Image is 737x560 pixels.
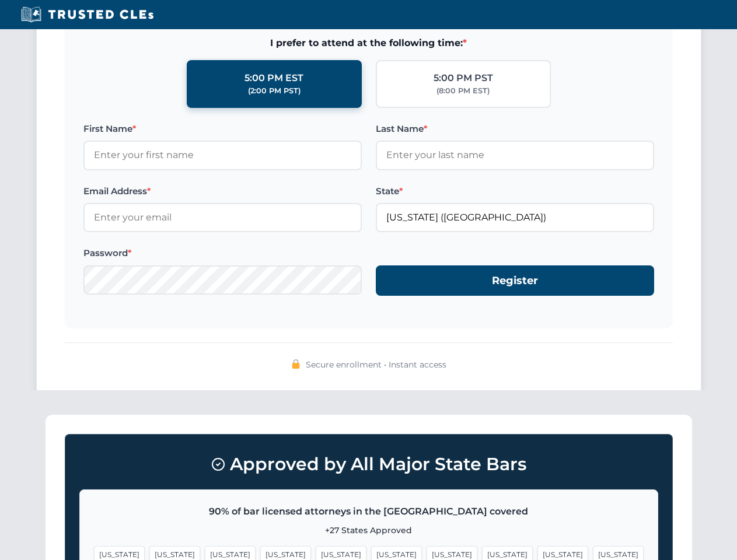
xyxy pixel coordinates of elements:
[376,141,654,170] input: Enter your last name
[244,71,303,86] div: 5:00 PM EST
[83,203,362,232] input: Enter your email
[434,71,493,86] div: 5:00 PM PST
[306,358,446,371] span: Secure enrollment • Instant access
[94,504,644,519] p: 90% of bar licensed attorneys in the [GEOGRAPHIC_DATA] covered
[83,246,362,260] label: Password
[376,265,654,296] button: Register
[291,359,301,369] img: 🔒
[376,184,654,198] label: State
[436,85,490,97] div: (8:00 PM EST)
[79,449,658,480] h3: Approved by All Major State Bars
[83,36,654,51] span: I prefer to attend at the following time:
[248,85,301,97] div: (2:00 PM PST)
[83,122,362,136] label: First Name
[83,141,362,170] input: Enter your first name
[376,203,654,232] input: Missouri (MO)
[18,6,157,23] img: Trusted CLEs
[83,184,362,198] label: Email Address
[376,122,654,136] label: Last Name
[94,524,644,537] p: +27 States Approved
